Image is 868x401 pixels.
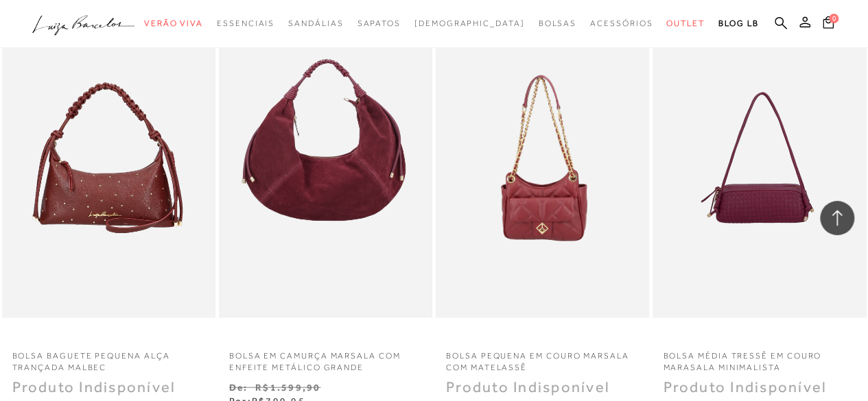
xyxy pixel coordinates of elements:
a: categoryNavScreenReaderText [288,11,343,36]
a: BLOG LB [718,11,758,36]
a: noSubCategoriesText [414,11,525,36]
span: Sapatos [357,19,400,28]
a: categoryNavScreenReaderText [144,11,203,36]
a: BOLSA MÉDIA TRESSÊ EM COURO MARASALA MINIMALISTA [653,342,866,374]
a: BOLSA BAGUETE PEQUENA ALÇA TRANÇADA MALBEC [2,342,215,374]
a: BOLSA EM CAMURÇA MARSALA COM ENFEITE METÁLICO GRANDE [219,342,432,374]
a: BOLSA PEQUENA EM COURO MARSALA COM MATELASSÊ [436,342,649,374]
span: [DEMOGRAPHIC_DATA] [414,19,525,28]
span: Produto Indisponível [663,378,827,396]
a: categoryNavScreenReaderText [357,11,400,36]
span: Produto Indisponível [446,378,610,396]
span: BLOG LB [718,19,758,28]
span: Essenciais [217,19,274,28]
a: categoryNavScreenReaderText [538,11,576,36]
small: De: [229,382,248,393]
span: Produto Indisponível [12,378,176,396]
button: 0 [819,15,838,34]
span: Sandálias [288,19,343,28]
span: Outlet [666,19,705,28]
small: R$1.599,90 [255,382,320,393]
span: Verão Viva [144,19,203,28]
a: categoryNavScreenReaderText [590,11,653,36]
span: 0 [829,14,838,23]
a: categoryNavScreenReaderText [666,11,705,36]
a: categoryNavScreenReaderText [217,11,274,36]
span: Acessórios [590,19,653,28]
span: Bolsas [538,19,576,28]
